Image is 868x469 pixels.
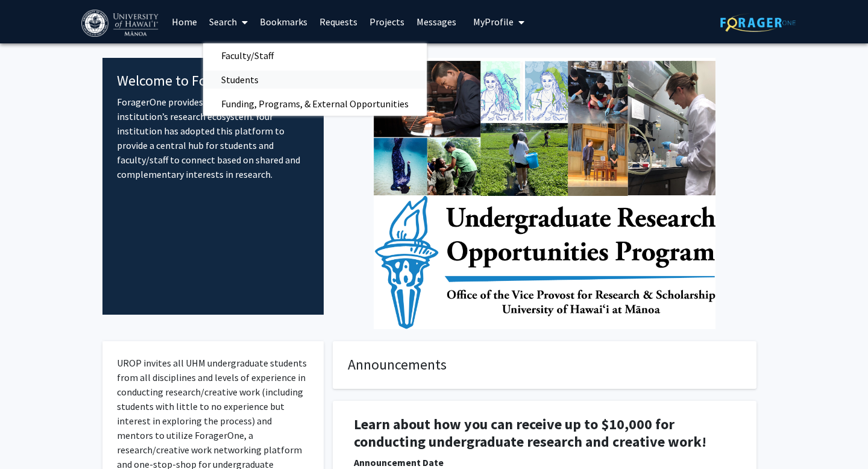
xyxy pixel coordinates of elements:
h1: Learn about how you can receive up to $10,000 for conducting undergraduate research and creative ... [354,416,735,451]
iframe: Chat [9,415,51,460]
span: Faculty/Staff [203,43,292,68]
a: Faculty/Staff [203,46,427,65]
img: Cover Image [374,58,715,329]
a: Messages [410,1,462,43]
a: Search [203,1,254,43]
a: Bookmarks [254,1,313,43]
a: Funding, Programs, & External Opportunities [203,95,427,113]
p: ForagerOne provides an entry point into our institution’s research ecosystem. Your institution ha... [117,95,309,181]
h4: Welcome to ForagerOne [117,72,309,90]
span: Funding, Programs, & External Opportunities [203,92,427,116]
img: ForagerOne Logo [720,13,796,32]
h4: Announcements [348,356,741,374]
a: Projects [363,1,410,43]
a: Requests [313,1,363,43]
img: University of Hawaiʻi at Mānoa Logo [81,10,161,37]
span: My Profile [473,16,514,28]
a: Home [166,1,203,43]
a: Students [203,71,427,89]
span: Students [203,68,277,92]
